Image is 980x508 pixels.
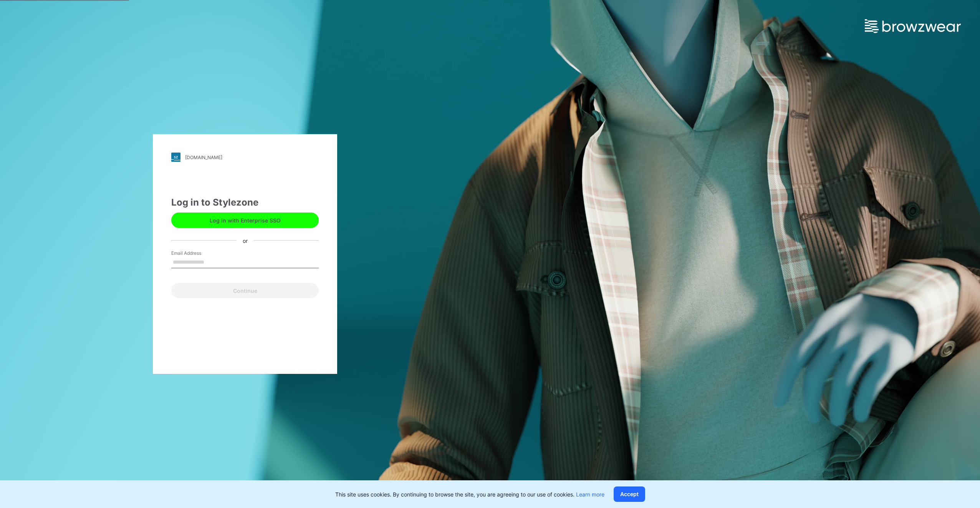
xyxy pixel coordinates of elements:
[614,486,645,502] button: Accept
[865,19,961,33] img: browzwear-logo.e42bd6dac1945053ebaf764b6aa21510.svg
[171,153,180,162] img: stylezone-logo.562084cfcfab977791bfbf7441f1a819.svg
[171,196,319,209] div: Log in to Stylezone
[171,212,319,228] button: Log in with Enterprise SSO
[576,491,604,498] a: Learn more
[171,250,225,257] label: Email Address
[185,154,222,160] div: [DOMAIN_NAME]
[171,153,319,162] a: [DOMAIN_NAME]
[335,490,604,498] p: This site uses cookies. By continuing to browse the site, you are agreeing to our use of cookies.
[237,236,254,244] div: or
